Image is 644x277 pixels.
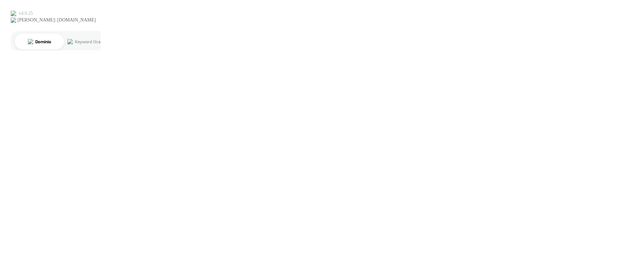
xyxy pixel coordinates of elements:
div: Keyword (traffico) [75,40,111,44]
img: tab_domain_overview_orange.svg [28,39,33,44]
img: website_grey.svg [11,17,16,23]
img: logo_orange.svg [11,11,16,16]
div: v 4.0.25 [19,11,33,16]
div: [PERSON_NAME]: [DOMAIN_NAME] [17,17,96,23]
img: tab_keywords_by_traffic_grey.svg [67,39,73,44]
div: Dominio [35,40,51,44]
